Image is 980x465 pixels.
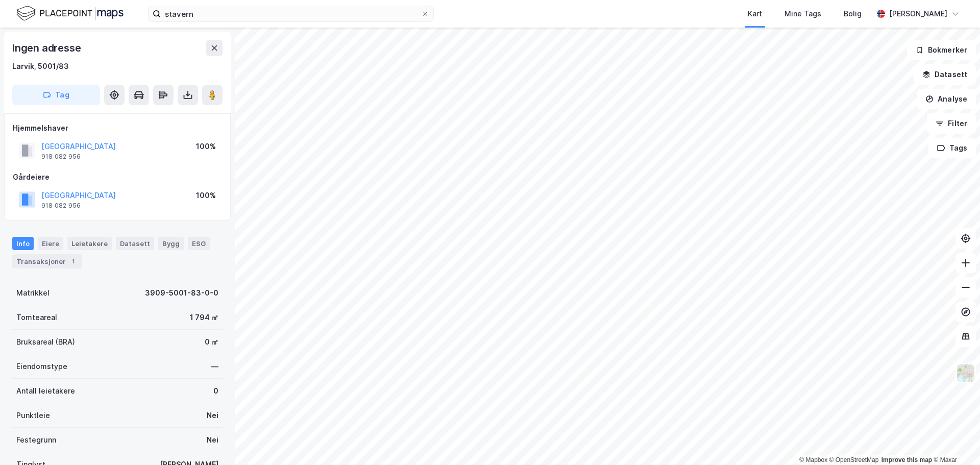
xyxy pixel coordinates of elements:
[145,287,218,299] div: 3909-5001-83-0-0
[205,336,218,348] div: 0 ㎡
[16,385,75,397] div: Antall leietakere
[16,409,50,422] div: Punktleie
[41,153,81,161] div: 918 082 956
[829,456,879,463] a: OpenStreetMap
[928,138,976,158] button: Tags
[158,237,184,250] div: Bygg
[196,189,216,202] div: 100%
[12,237,34,250] div: Info
[785,8,821,20] div: Mine Tags
[207,434,218,446] div: Nei
[16,5,124,22] img: logo.f888ab2527a4732fd821a326f86c7f29.svg
[161,6,421,21] input: Søk på adresse, matrikkel, gårdeiere, leietakere eller personer
[927,113,976,134] button: Filter
[116,237,154,250] div: Datasett
[844,8,862,20] div: Bolig
[41,202,81,210] div: 918 082 956
[196,140,216,153] div: 100%
[12,60,69,72] div: Larvik, 5001/83
[13,171,222,183] div: Gårdeiere
[748,8,762,20] div: Kart
[211,360,218,373] div: —
[68,256,78,266] div: 1
[907,40,976,60] button: Bokmerker
[914,64,976,85] button: Datasett
[190,311,218,324] div: 1 794 ㎡
[38,237,63,250] div: Eiere
[12,254,82,268] div: Transaksjoner
[799,456,827,463] a: Mapbox
[12,40,83,56] div: Ingen adresse
[929,416,980,465] iframe: Chat Widget
[12,85,100,105] button: Tag
[213,385,218,397] div: 0
[67,237,112,250] div: Leietakere
[16,434,56,446] div: Festegrunn
[956,363,975,383] img: Z
[13,122,222,134] div: Hjemmelshaver
[16,287,50,299] div: Matrikkel
[16,360,67,373] div: Eiendomstype
[16,311,57,324] div: Tomteareal
[16,336,75,348] div: Bruksareal (BRA)
[881,456,932,463] a: Improve this map
[207,409,218,422] div: Nei
[188,237,210,250] div: ESG
[889,8,947,20] div: [PERSON_NAME]
[917,89,976,109] button: Analyse
[929,416,980,465] div: Kontrollprogram for chat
